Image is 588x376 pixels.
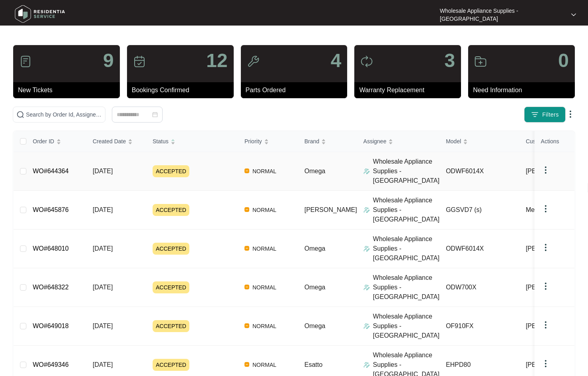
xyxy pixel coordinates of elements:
[244,323,249,328] img: Vercel Logo
[373,273,440,302] p: Wholesale Appliance Supplies - [GEOGRAPHIC_DATA]
[247,55,260,68] img: icon
[93,284,113,291] span: [DATE]
[526,283,578,292] span: [PERSON_NAME]
[244,246,249,251] img: Vercel Logo
[526,244,578,253] span: [PERSON_NAME]
[541,204,550,214] img: dropdown arrow
[541,281,550,291] img: dropdown arrow
[304,245,325,252] span: Omega
[153,165,189,177] span: ACCEPTED
[541,359,550,368] img: dropdown arrow
[373,196,440,224] p: Wholesale Appliance Supplies - [GEOGRAPHIC_DATA]
[439,152,519,191] td: ODWF6014X
[33,245,69,252] a: WO#648010
[526,360,578,370] span: [PERSON_NAME]
[524,107,566,123] button: filter iconFilters
[93,323,113,329] span: [DATE]
[439,131,519,152] th: Model
[542,111,559,119] span: Filters
[33,361,69,368] a: WO#649346
[26,110,102,119] input: Search by Order Id, Assignee Name, Customer Name, Brand and Model
[244,168,249,173] img: Vercel Logo
[541,243,550,252] img: dropdown arrow
[359,85,461,95] p: Warranty Replacement
[103,51,114,70] p: 9
[474,55,487,68] img: icon
[364,137,387,146] span: Assignee
[364,245,370,252] img: Assigner Icon
[244,207,249,212] img: Vercel Logo
[439,307,519,346] td: OF910FX
[249,283,280,292] span: NORMAL
[304,206,357,213] span: [PERSON_NAME]
[153,320,189,332] span: ACCEPTED
[153,243,189,255] span: ACCEPTED
[541,165,550,175] img: dropdown arrow
[132,85,234,95] p: Bookings Confirmed
[33,168,69,174] a: WO#644364
[439,230,519,268] td: ODWF6014X
[304,323,325,329] span: Omega
[18,85,120,95] p: New Tickets
[440,7,564,23] p: Wholesale Appliance Supplies - [GEOGRAPHIC_DATA]
[439,268,519,307] td: ODW700X
[566,109,575,119] img: dropdown arrow
[531,111,539,119] img: filter icon
[534,131,574,152] th: Actions
[12,2,68,26] img: residentia service logo
[86,131,146,152] th: Created Date
[153,281,189,293] span: ACCEPTED
[526,321,578,331] span: [PERSON_NAME]
[541,320,550,330] img: dropdown arrow
[33,284,69,291] a: WO#648322
[571,13,576,17] img: dropdown arrow
[364,284,370,291] img: Assigner Icon
[93,245,113,252] span: [DATE]
[439,191,519,230] td: GGSVD7 (s)
[558,51,569,70] p: 0
[304,284,325,291] span: Omega
[364,207,370,213] img: Assigner Icon
[298,131,357,152] th: Brand
[373,312,440,340] p: Wholesale Appliance Supplies - [GEOGRAPHIC_DATA]
[249,244,280,253] span: NORMAL
[526,137,566,146] span: Customer Name
[133,55,146,68] img: icon
[26,131,86,152] th: Order ID
[473,85,575,95] p: Need Information
[238,131,298,152] th: Priority
[246,85,348,95] p: Parts Ordered
[33,323,69,329] a: WO#649018
[206,51,227,70] p: 12
[444,51,455,70] p: 3
[373,234,440,263] p: Wholesale Appliance Supplies - [GEOGRAPHIC_DATA]
[244,285,249,289] img: Vercel Logo
[93,361,113,368] span: [DATE]
[331,51,342,70] p: 4
[249,205,280,215] span: NORMAL
[16,111,24,119] img: search-icon
[364,168,370,174] img: Assigner Icon
[153,359,189,371] span: ACCEPTED
[249,321,280,331] span: NORMAL
[93,168,113,174] span: [DATE]
[19,55,32,68] img: icon
[373,157,440,186] p: Wholesale Appliance Supplies - [GEOGRAPHIC_DATA]
[446,137,461,146] span: Model
[153,137,169,146] span: Status
[364,323,370,329] img: Assigner Icon
[244,137,262,146] span: Priority
[304,361,322,368] span: Esatto
[364,362,370,368] img: Assigner Icon
[244,362,249,367] img: Vercel Logo
[33,137,54,146] span: Order ID
[360,55,373,68] img: icon
[304,168,325,174] span: Omega
[33,206,69,213] a: WO#645876
[249,360,280,370] span: NORMAL
[304,137,319,146] span: Brand
[93,137,126,146] span: Created Date
[153,204,189,216] span: ACCEPTED
[526,205,566,215] span: Mec Willcocks
[249,166,280,176] span: NORMAL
